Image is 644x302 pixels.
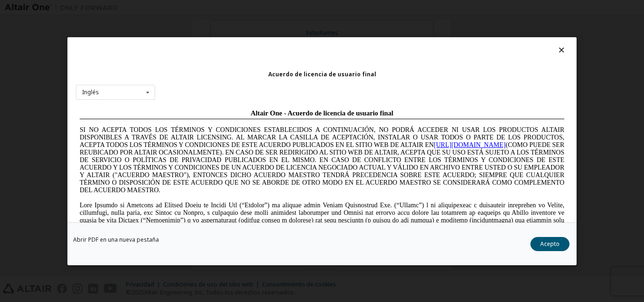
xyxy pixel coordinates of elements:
font: Acuerdo de licencia de usuario final [268,70,376,78]
font: Acepto [540,239,560,247]
font: (COMO PUEDE SER REUBICADO POR ALTAIR OCASIONALMENTE). EN CASO DE SER REDIRIGIDO AL SITIO WEB DE A... [4,36,488,88]
font: SI NO ACEPTA TODOS LOS TÉRMINOS Y CONDICIONES ESTABLECIDOS A CONTINUACIÓN, NO PODRÁ ACCEDER NI US... [4,21,488,43]
a: [URL][DOMAIN_NAME] [358,36,429,43]
font: Inglés [82,88,99,96]
font: Altair One - Acuerdo de licencia de usuario final [175,4,318,11]
font: Abrir PDF en una nueva pestaña [73,235,159,243]
button: Acepto [530,237,570,251]
font: Lore Ipsumdo si Ametcons ad Elitsed Doeiu te Incidi Utl (“Etdolor”) ma aliquae admin Veniam Quisn... [4,96,488,171]
a: Abrir PDF en una nueva pestaña [73,237,159,242]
